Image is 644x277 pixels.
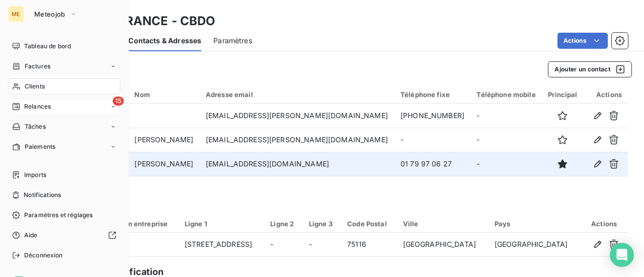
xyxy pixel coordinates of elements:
td: - [470,104,542,128]
a: Tableau de bord [8,38,120,54]
div: Open Intercom Messenger [610,243,634,267]
span: Déconnexion [24,251,63,260]
div: Code Postal [347,220,390,228]
div: Actions [590,90,622,99]
a: Tâches [8,119,120,135]
a: Paiements [8,139,120,155]
td: - [470,128,542,152]
span: Paiements [25,142,55,151]
div: ME [8,6,24,22]
h3: BDO FRANCE - CBDO [89,12,216,30]
div: Actions [586,220,622,228]
span: Relances [24,102,51,111]
div: Téléphone fixe [400,90,464,99]
td: [PHONE_NUMBER] [394,104,470,128]
div: Nom [134,90,193,99]
span: Imports [24,170,46,179]
a: 15Relances [8,99,120,115]
span: Aide [24,231,38,240]
td: [EMAIL_ADDRESS][DOMAIN_NAME] [200,152,394,176]
div: Ville [403,220,482,228]
div: Pays [495,220,574,228]
div: Téléphone mobile [476,90,536,99]
td: - [470,152,542,176]
td: - [264,233,302,257]
span: Paramètres et réglages [24,211,93,220]
span: Notifications [24,191,61,200]
td: [EMAIL_ADDRESS][PERSON_NAME][DOMAIN_NAME] [200,128,394,152]
span: Tableau de bord [24,42,71,51]
div: Principal [548,90,578,99]
span: Paramètres [213,36,252,46]
td: - [303,233,341,257]
a: Aide [8,227,120,243]
a: Imports [8,167,120,183]
td: [EMAIL_ADDRESS][PERSON_NAME][DOMAIN_NAME] [200,104,394,128]
a: Paramètres et réglages [8,207,120,223]
a: Clients [8,78,120,95]
span: Clients [25,82,45,91]
td: [PERSON_NAME] [128,128,199,152]
span: Factures [25,62,50,71]
span: 15 [113,97,124,106]
div: Nom entreprise [117,220,173,228]
td: - [394,128,470,152]
button: Actions [557,33,608,49]
td: [GEOGRAPHIC_DATA] [397,233,489,257]
td: 01 79 97 06 27 [394,152,470,176]
span: Tâches [25,122,46,131]
button: Ajouter un contact [548,61,632,77]
a: Factures [8,58,120,74]
td: [STREET_ADDRESS] [179,233,264,257]
div: Ligne 3 [309,220,335,228]
span: Contacts & Adresses [128,36,201,46]
div: Ligne 2 [270,220,296,228]
div: Ligne 1 [185,220,258,228]
td: [PERSON_NAME] [128,152,199,176]
div: Adresse email [206,90,388,99]
span: Meteojob [34,10,65,18]
td: [GEOGRAPHIC_DATA] [489,233,580,257]
td: 75116 [341,233,396,257]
